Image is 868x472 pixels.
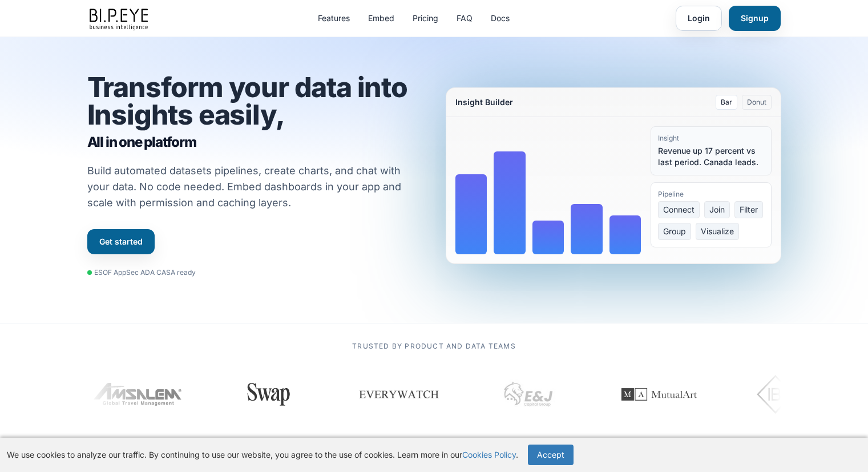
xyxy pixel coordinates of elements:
a: Features [318,13,350,24]
div: Revenue up 17 percent vs last period. Canada leads. [658,145,764,168]
span: Visualize [696,223,739,240]
span: Filter [734,201,763,218]
div: Pipeline [658,190,764,199]
img: bipeye-logo [87,6,152,31]
img: EJ Capital [494,366,551,423]
div: Bar chart [455,126,641,254]
a: Pricing [413,13,438,24]
a: Signup [729,6,781,31]
a: Get started [87,229,155,254]
img: Everywatch [351,377,433,411]
button: Donut [742,95,772,110]
h1: Transform your data into Insights easily, [87,74,423,151]
button: Accept [528,445,574,465]
span: Join [704,201,730,218]
a: FAQ [457,13,473,24]
img: MutualArt [601,366,704,423]
div: Insight Builder [455,97,513,108]
a: Embed [368,13,394,24]
span: Connect [658,201,700,218]
a: Docs [491,13,510,24]
p: Trusted by product and data teams [87,342,781,351]
span: All in one platform [87,133,423,151]
p: Build automated datasets pipelines, create charts, and chat with your data. No code needed. Embed... [87,163,416,211]
div: ESOF AppSec ADA CASA ready [87,268,196,277]
a: Cookies Policy [462,450,516,459]
div: Insight [658,134,764,143]
img: Amsalem [87,383,177,406]
button: Bar [716,95,737,110]
img: IBI [750,371,814,417]
a: Login [676,6,722,31]
img: Swap [235,383,288,406]
p: We use cookies to analyze our traffic. By continuing to use our website, you agree to the use of ... [7,449,518,461]
span: Group [658,223,691,240]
